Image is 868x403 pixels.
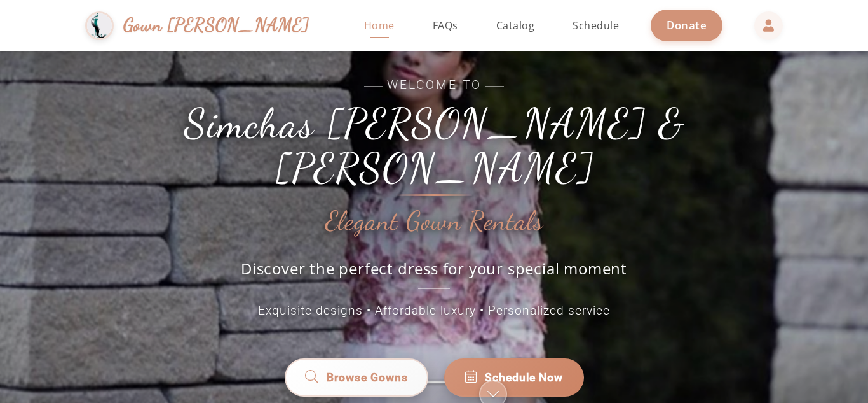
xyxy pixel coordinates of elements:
[123,11,309,39] span: Gown [PERSON_NAME]
[327,369,408,386] span: Browse Gowns
[651,10,722,41] a: Donate
[433,18,458,32] span: FAQs
[148,101,720,191] h1: Simchas [PERSON_NAME] & [PERSON_NAME]
[496,18,535,32] span: Catalog
[85,8,322,43] a: Gown [PERSON_NAME]
[667,18,707,32] span: Donate
[148,76,720,95] span: Welcome to
[573,18,619,32] span: Schedule
[227,258,641,289] p: Discover the perfect dress for your special moment
[325,207,543,236] h2: Elegant Gown Rentals
[85,11,114,40] img: Gown Gmach Logo
[148,302,720,320] p: Exquisite designs • Affordable luxury • Personalized service
[485,369,563,386] span: Schedule Now
[364,18,395,32] span: Home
